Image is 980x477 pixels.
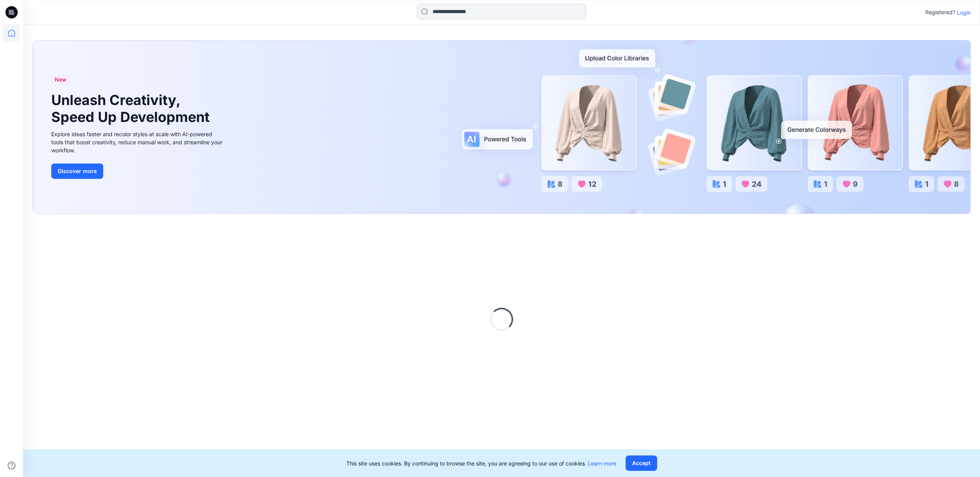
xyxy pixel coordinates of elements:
[51,163,225,179] a: Discover more
[55,75,67,84] span: New
[957,8,971,17] p: Login
[925,8,955,17] p: Registered?
[51,130,225,154] div: Explore ideas faster and recolor styles at scale with AI-powered tools that boost creativity, red...
[346,459,616,467] p: This site uses cookies. By continuing to browse the site, you are agreeing to our use of cookies.
[51,163,103,179] button: Discover more
[51,92,213,125] h1: Unleash Creativity, Speed Up Development
[588,460,616,467] a: Learn more
[626,455,657,471] button: Accept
